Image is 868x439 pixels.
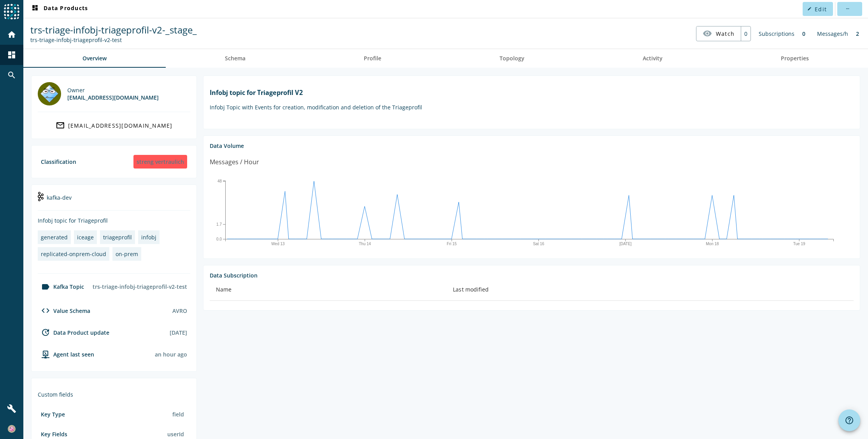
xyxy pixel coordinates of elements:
th: Last modified [447,279,854,301]
a: [EMAIL_ADDRESS][DOMAIN_NAME] [38,118,190,132]
mat-icon: search [7,70,16,80]
text: Thu 14 [359,242,371,246]
div: [DATE] [170,329,187,336]
text: 0.0 [216,237,222,241]
div: Agents typically reports every 15min to 1h [155,351,187,358]
img: kafka-dev [38,192,44,201]
mat-icon: help_outline [845,416,854,425]
div: 2 [852,26,863,41]
div: Infobj topic for Triageprofil [38,217,190,224]
div: Value Schema [38,306,90,315]
mat-icon: dashboard [7,50,16,60]
div: Messages / Hour [210,157,259,167]
mat-icon: more_horiz [845,7,849,11]
span: trs-triage-infobj-triageprofil-v2-_stage_ [30,23,197,36]
div: streng vertraulich [133,155,187,169]
text: [DATE] [619,242,632,246]
img: 259ed7dfac5222f7bca45883c0824a13 [8,425,16,433]
span: Activity [643,56,663,61]
div: iceage [77,234,94,241]
p: Infobj Topic with Events for creation, modification and deletion of the Triageprofil [210,104,854,111]
mat-icon: label [41,282,50,291]
text: Mon 18 [706,242,719,246]
div: field [169,407,187,421]
div: replicated-onprem-cloud [41,250,106,258]
mat-icon: dashboard [30,4,40,14]
mat-icon: code [41,306,50,315]
div: Custom fields [38,391,190,398]
button: Edit [803,2,833,16]
div: Key Type [41,411,65,418]
div: [EMAIL_ADDRESS][DOMAIN_NAME] [68,122,173,129]
div: Data Volume [210,142,854,149]
div: Subscriptions [755,26,798,41]
h1: Infobj topic for Triageprofil V2 [210,88,854,97]
div: Data Subscription [210,272,854,279]
div: trs-triage-infobj-triageprofil-v2-test [89,280,190,293]
mat-icon: edit [807,7,812,11]
div: 0 [798,26,809,41]
img: spoud-logo.svg [4,4,19,19]
div: infobj [141,234,156,241]
div: [EMAIL_ADDRESS][DOMAIN_NAME] [67,94,159,101]
div: Kafka Topic [38,282,84,291]
div: Owner [67,86,159,94]
button: Data Products [27,2,91,16]
div: AVRO [172,307,187,314]
span: Data Products [30,4,88,14]
div: generated [41,234,68,241]
button: Watch [696,26,741,40]
div: Messages/h [813,26,852,41]
text: Sat 16 [533,242,544,246]
span: Watch [716,27,735,40]
mat-icon: update [41,328,50,337]
span: Edit [815,5,827,13]
text: 1.7 [216,222,222,226]
div: Classification [41,158,76,165]
div: Key Fields [41,430,67,438]
mat-icon: build [7,404,16,413]
mat-icon: mail_outline [56,121,65,130]
div: Kafka Topic: trs-triage-infobj-triageprofil-v2-test [30,36,197,44]
span: Properties [781,56,809,61]
div: triageprofil [103,234,132,241]
th: Name [210,279,447,301]
mat-icon: visibility [703,29,712,38]
text: Fri 15 [447,242,457,246]
div: 0 [741,26,751,41]
img: iceage@mobi.ch [38,82,61,105]
div: kafka-dev [38,191,190,211]
text: 48 [217,179,222,183]
span: Profile [364,56,381,61]
span: Schema [225,56,245,61]
span: Overview [82,56,107,61]
div: Data Product update [38,328,109,337]
text: Wed 13 [272,242,285,246]
div: on-prem [116,250,138,258]
span: Topology [500,56,524,61]
div: agent-env-test [38,349,94,359]
mat-icon: home [7,30,16,39]
text: Tue 19 [793,242,805,246]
